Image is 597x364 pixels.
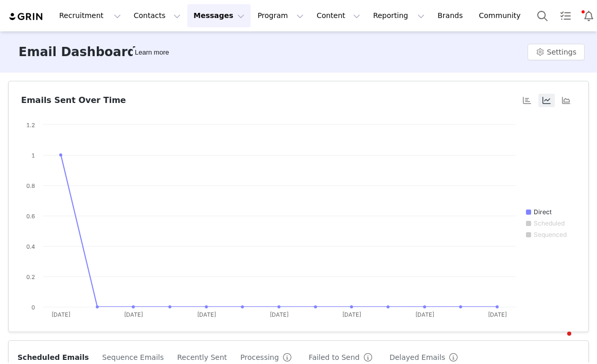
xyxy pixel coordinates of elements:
text: [DATE] [488,311,507,318]
a: Brands [431,4,472,27]
text: Direct [534,208,552,216]
text: Sequenced [534,231,567,238]
button: Messages [187,4,251,27]
button: Program [251,4,310,27]
text: 1 [31,152,35,159]
text: [DATE] [415,311,434,318]
div: Tooltip anchor [133,47,171,58]
button: Reporting [367,4,431,27]
h3: Email Dashboard [19,43,136,61]
button: Contacts [128,4,187,27]
a: Tasks [554,4,577,27]
button: Recruitment [53,4,127,27]
text: [DATE] [270,311,289,318]
button: Search [531,4,554,27]
h3: Emails Sent Over Time [21,94,126,107]
img: grin logo [8,12,44,22]
text: 0.8 [26,182,35,189]
text: 0 [31,304,35,311]
a: Community [473,4,532,27]
text: [DATE] [342,311,361,318]
text: 1.2 [26,122,35,129]
button: Settings [528,44,585,60]
iframe: Intercom live chat [547,329,571,354]
button: Content [310,4,366,27]
text: [DATE] [51,311,71,318]
text: 0.2 [26,273,35,281]
text: Scheduled [534,219,565,227]
text: 0.6 [26,213,35,220]
text: [DATE] [124,311,143,318]
text: [DATE] [197,311,216,318]
text: 0.4 [26,243,35,250]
